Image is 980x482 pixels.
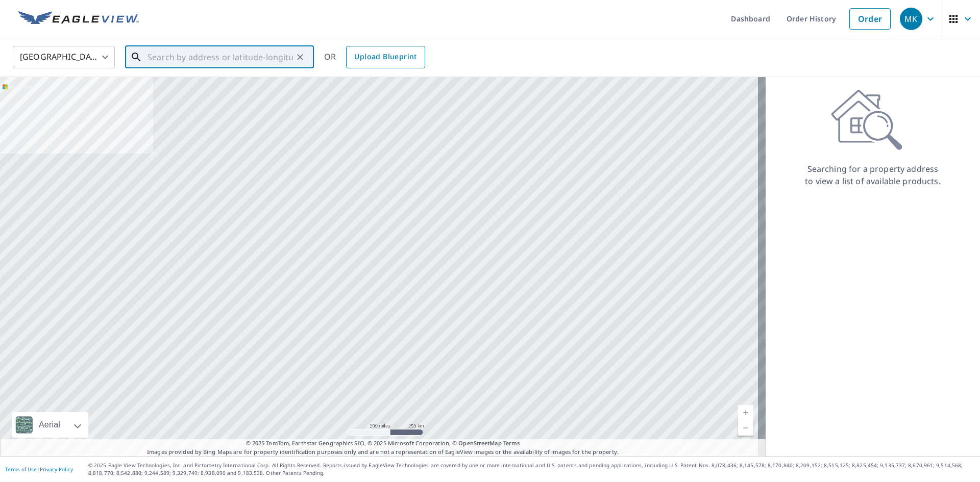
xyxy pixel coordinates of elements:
a: Order [849,8,891,30]
a: Current Level 5, Zoom In [738,405,753,420]
input: Search by address or latitude-longitude [148,43,293,71]
button: Clear [293,50,307,64]
a: Current Level 5, Zoom Out [738,420,753,436]
p: Searching for a property address to view a list of available products. [804,163,941,187]
div: Aerial [36,412,63,438]
p: | [5,466,73,472]
a: Terms [503,439,520,447]
a: Upload Blueprint [346,46,425,68]
div: [GEOGRAPHIC_DATA] [13,43,115,71]
a: Terms of Use [5,466,37,473]
span: © 2025 TomTom, Earthstar Geographics SIO, © 2025 Microsoft Corporation, © [246,439,520,448]
a: Privacy Policy [40,466,73,473]
div: MK [900,8,922,30]
p: © 2025 Eagle View Technologies, Inc. and Pictometry International Corp. All Rights Reserved. Repo... [88,462,975,477]
span: Upload Blueprint [354,50,416,63]
a: OpenStreetMap [458,439,501,447]
img: EV Logo [18,11,139,27]
div: OR [324,46,425,68]
div: Aerial [12,412,88,438]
